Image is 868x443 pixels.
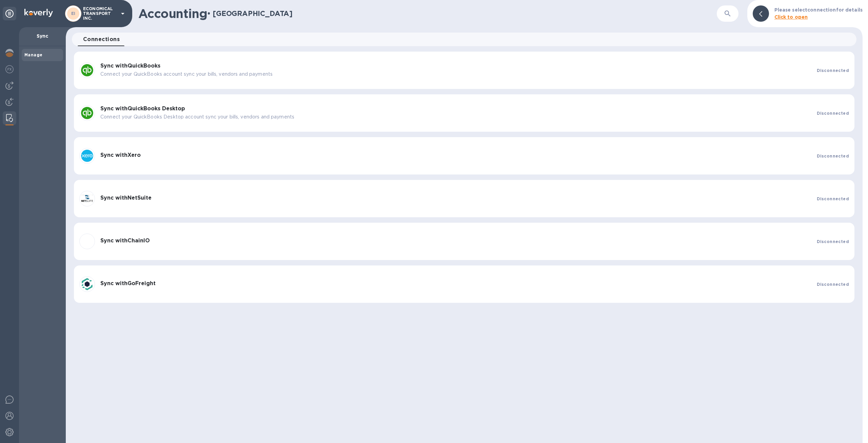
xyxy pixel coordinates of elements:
img: Foreign exchange [5,65,14,73]
b: Disconnected [817,282,849,287]
b: Sync with ChainIO [100,237,150,244]
b: Please select connection for details [774,7,863,13]
b: Sync with QuickBooks Desktop [100,105,185,112]
b: Disconnected [817,68,849,73]
b: Manage [24,52,42,57]
img: Logo [24,9,53,17]
b: Click to open [774,14,808,20]
b: Disconnected [817,239,849,244]
h1: Accounting [138,6,207,21]
b: Disconnected [817,196,849,201]
b: EI [71,11,76,16]
b: Sync with Xero [100,152,141,158]
h2: • [GEOGRAPHIC_DATA] [207,9,293,18]
p: Connect your QuickBooks Desktop account sync your bills, vendors and payments [100,113,811,121]
b: Sync with GoFreight [100,280,156,287]
div: Unpin categories [3,7,16,20]
b: Disconnected [817,153,849,159]
b: Sync with QuickBooks [100,62,160,69]
p: Connect your QuickBooks account sync your bills, vendors and payments [100,71,811,78]
b: Sync with NetSuite [100,195,152,201]
p: Sync [24,33,60,39]
p: ECONOMICAL TRANSPORT INC. [83,6,117,21]
span: Connections [83,35,120,44]
b: Disconnected [817,111,849,116]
